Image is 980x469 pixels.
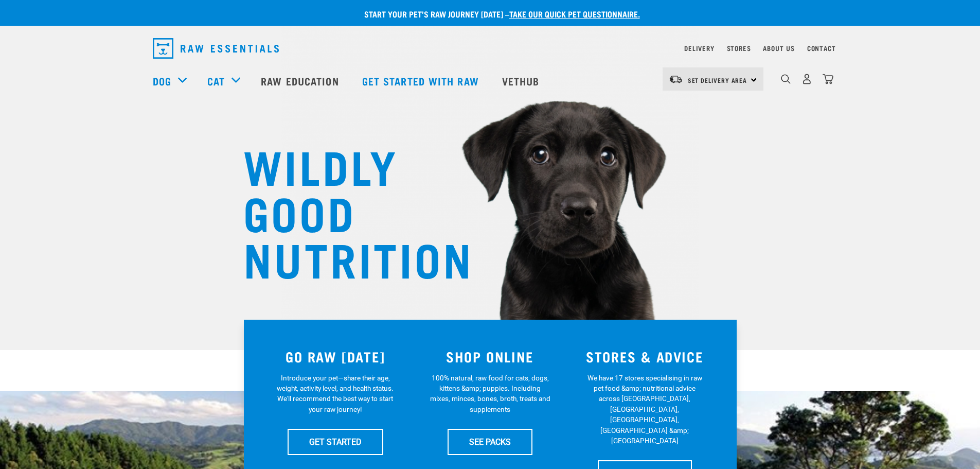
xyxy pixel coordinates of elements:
[688,78,747,82] span: Set Delivery Area
[807,46,836,50] a: Contact
[492,60,553,101] a: Vethub
[448,429,532,455] a: SEE PACKS
[509,11,640,16] a: take our quick pet questionnaire.
[153,38,279,59] img: Raw Essentials Logo
[727,46,751,50] a: Stores
[288,429,383,455] a: GET STARTED
[243,142,449,281] h1: WILDLY GOOD NUTRITION
[763,46,794,50] a: About Us
[669,75,683,84] img: van-moving.png
[419,349,561,364] h3: SHOP ONLINE
[207,73,225,89] a: Cat
[823,74,833,84] img: home-icon@2x.png
[352,60,492,101] a: Get started with Raw
[801,74,812,84] img: user.png
[430,373,550,415] p: 100% natural, raw food for cats, dogs, kittens &amp; puppies. Including mixes, minces, bones, bro...
[145,34,836,63] nav: dropdown navigation
[264,349,407,364] h3: GO RAW [DATE]
[684,46,714,50] a: Delivery
[574,349,716,364] h3: STORES & ADVICE
[584,373,705,446] p: We have 17 stores specialising in raw pet food &amp; nutritional advice across [GEOGRAPHIC_DATA],...
[781,74,791,84] img: home-icon-1@2x.png
[251,60,351,101] a: Raw Education
[275,373,396,415] p: Introduce your pet—share their age, weight, activity level, and health status. We'll recommend th...
[153,73,171,89] a: Dog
